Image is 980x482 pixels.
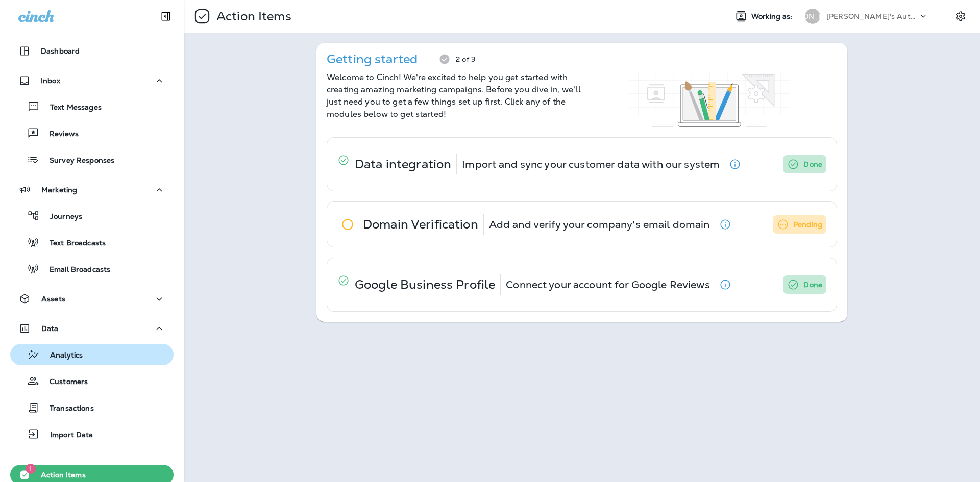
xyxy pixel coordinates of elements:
[39,130,79,139] p: Reviews
[456,55,475,63] p: 2 of 3
[41,47,80,55] p: Dashboard
[39,404,94,414] p: Transactions
[39,265,110,275] p: Email Broadcasts
[803,158,822,170] p: Done
[10,70,174,91] button: Inbox
[41,324,59,333] p: Data
[10,41,174,61] button: Dashboard
[803,278,822,291] p: Done
[462,160,720,168] p: Import and sync your customer data with our system
[10,122,174,144] button: Reviews
[355,160,451,168] p: Data integration
[363,220,478,229] p: Domain Verification
[10,96,174,117] button: Text Messages
[826,12,918,20] p: [PERSON_NAME]'s Auto & Tire
[39,239,106,248] p: Text Broadcasts
[10,205,174,226] button: Journeys
[355,281,495,289] p: Google Business Profile
[40,212,82,222] p: Journeys
[40,351,83,361] p: Analytics
[10,318,174,339] button: Data
[951,7,970,26] button: Settings
[152,6,180,27] button: Collapse Sidebar
[10,423,174,445] button: Import Data
[41,295,65,303] p: Assets
[805,9,820,24] div: [PERSON_NAME]
[327,71,582,120] p: Welcome to Cinch! We're excited to help you get started with creating amazing marketing campaigns...
[327,55,418,63] p: Getting started
[10,149,174,170] button: Survey Responses
[10,258,174,280] button: Email Broadcasts
[26,464,36,474] span: 1
[10,180,174,200] button: Marketing
[212,9,291,24] p: Action Items
[506,281,709,289] p: Connect your account for Google Reviews
[793,218,822,231] p: Pending
[751,12,795,21] span: Working as:
[10,232,174,253] button: Text Broadcasts
[41,186,77,194] p: Marketing
[41,77,60,85] p: Inbox
[10,289,174,309] button: Assets
[40,430,93,440] p: Import Data
[10,370,174,392] button: Customers
[39,377,88,387] p: Customers
[10,344,174,365] button: Analytics
[40,103,102,113] p: Text Messages
[39,156,114,166] p: Survey Responses
[489,220,710,229] p: Add and verify your company's email domain
[10,397,174,418] button: Transactions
